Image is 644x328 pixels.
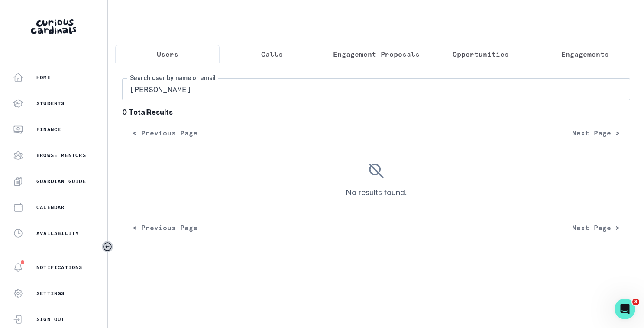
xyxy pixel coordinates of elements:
[31,19,76,34] img: Curious Cardinals Logo
[562,219,630,236] button: Next Page >
[261,49,283,59] p: Calls
[36,100,65,107] p: Students
[122,107,630,117] b: 0 Total Results
[36,74,51,81] p: Home
[333,49,420,59] p: Engagement Proposals
[122,124,208,141] button: < Previous Page
[36,316,65,323] p: Sign Out
[36,152,86,159] p: Browse Mentors
[36,230,79,237] p: Availability
[157,49,178,59] p: Users
[632,299,639,305] span: 3
[36,264,83,271] p: Notifications
[36,126,61,133] p: Finance
[346,187,407,198] p: No results found.
[453,49,509,59] p: Opportunities
[562,124,630,141] button: Next Page >
[561,49,609,59] p: Engagements
[615,299,635,319] iframe: Intercom live chat
[36,178,86,185] p: Guardian Guide
[102,241,113,252] button: Toggle sidebar
[36,204,65,211] p: Calendar
[36,290,65,297] p: Settings
[122,219,208,236] button: < Previous Page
